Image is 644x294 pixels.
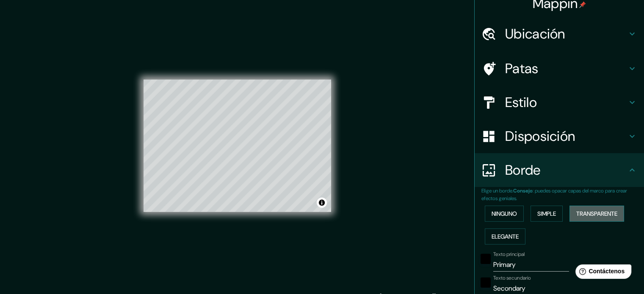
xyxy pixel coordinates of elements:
[569,206,624,222] button: Transparente
[579,1,586,8] img: pin-icon.png
[569,261,635,285] iframe: Lanzador de widgets de ayuda
[493,251,525,258] font: Texto principal
[485,228,525,245] button: Elegante
[513,187,533,194] font: Consejo
[475,119,644,153] div: Disposición
[475,17,644,51] div: Ubicación
[505,25,565,43] font: Ubicación
[475,153,644,187] div: Borde
[505,60,539,77] font: Patas
[505,161,541,179] font: Borde
[531,206,563,222] button: Simple
[493,275,531,281] font: Texto secundario
[475,85,644,119] div: Estilo
[485,206,524,222] button: Ninguno
[537,210,556,217] font: Simple
[576,210,617,217] font: Transparente
[317,198,327,208] button: Activar o desactivar atribución
[481,278,491,288] button: negro
[481,187,627,202] font: : puedes opacar capas del marco para crear efectos geniales.
[481,254,491,264] button: negro
[475,52,644,85] div: Patas
[505,127,575,145] font: Disposición
[492,210,517,217] font: Ninguno
[505,93,537,111] font: Estilo
[481,187,513,194] font: Elige un borde.
[492,233,519,240] font: Elegante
